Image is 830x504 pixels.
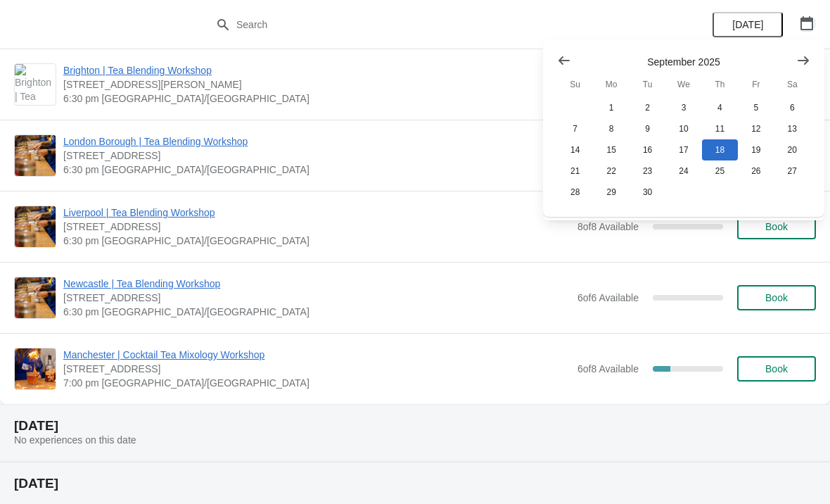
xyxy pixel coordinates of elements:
span: No experiences on this date [14,434,136,446]
h2: [DATE] [14,419,816,433]
button: Book [737,356,816,382]
button: Tuesday September 23 2025 [630,160,665,182]
button: Sunday September 28 2025 [557,182,593,203]
button: Wednesday September 24 2025 [665,160,701,182]
button: Friday September 19 2025 [738,139,774,160]
span: Manchester | Cocktail Tea Mixology Workshop [63,348,570,362]
th: Tuesday [630,72,665,97]
button: Friday September 5 2025 [738,97,774,118]
span: [STREET_ADDRESS] [63,149,559,163]
span: Newcastle | Tea Blending Workshop [63,277,570,291]
span: [DATE] [732,19,763,30]
button: [DATE] [713,12,783,37]
button: Thursday September 18 2025 [702,139,738,160]
span: 7:00 pm [GEOGRAPHIC_DATA]/[GEOGRAPHIC_DATA] [63,376,570,390]
span: 6 of 8 Available [577,363,639,374]
button: Monday September 22 2025 [593,160,629,182]
span: 6:30 pm [GEOGRAPHIC_DATA]/[GEOGRAPHIC_DATA] [63,92,559,106]
button: Tuesday September 2 2025 [630,97,665,118]
button: Monday September 15 2025 [593,139,629,160]
button: Saturday September 20 2025 [774,139,810,160]
span: London Borough | Tea Blending Workshop [63,134,559,149]
th: Thursday [702,72,738,97]
span: Book [765,292,788,303]
button: Book [737,285,816,310]
button: Wednesday September 10 2025 [665,118,701,139]
button: Saturday September 13 2025 [774,118,810,139]
img: Brighton | Tea Blending Workshop | 41 Gardner Street, Brighton BN1 1UN | 6:30 pm Europe/London [15,64,56,105]
span: Liverpool | Tea Blending Workshop [63,206,570,220]
th: Sunday [557,72,593,97]
span: [STREET_ADDRESS] [63,362,570,376]
button: Sunday September 7 2025 [557,118,593,139]
span: 6 of 6 Available [577,292,639,303]
button: Tuesday September 30 2025 [630,182,665,203]
button: Saturday September 27 2025 [774,160,810,182]
input: Search [236,12,622,37]
span: 6:30 pm [GEOGRAPHIC_DATA]/[GEOGRAPHIC_DATA] [63,234,570,248]
span: [STREET_ADDRESS] [63,291,570,305]
button: Sunday September 14 2025 [557,139,593,160]
button: Show next month, October 2025 [791,48,816,73]
button: Friday September 12 2025 [738,118,774,139]
button: Tuesday September 16 2025 [630,139,665,160]
th: Friday [738,72,774,97]
span: [STREET_ADDRESS][PERSON_NAME] [63,77,559,92]
img: Manchester | Cocktail Tea Mixology Workshop | 57 Church Street, Manchester M4 1PD, UK | 7:00 pm E... [15,348,56,389]
img: Liverpool | Tea Blending Workshop | 106 Bold St, Liverpool , L1 4EZ | 6:30 pm Europe/London [15,206,56,247]
button: Tuesday September 9 2025 [630,118,665,139]
button: Monday September 8 2025 [593,118,629,139]
th: Wednesday [665,72,701,97]
span: [STREET_ADDRESS] [63,220,570,234]
button: Thursday September 25 2025 [702,160,738,182]
button: Monday September 1 2025 [593,97,629,118]
button: Saturday September 6 2025 [774,97,810,118]
button: Wednesday September 17 2025 [665,139,701,160]
span: Book [765,363,788,374]
button: Sunday September 21 2025 [557,160,593,182]
span: Brighton | Tea Blending Workshop [63,63,559,77]
button: Thursday September 4 2025 [702,97,738,118]
button: Thursday September 11 2025 [702,118,738,139]
th: Monday [593,72,629,97]
button: Show previous month, August 2025 [551,48,577,73]
h2: [DATE] [14,477,816,491]
img: Newcastle | Tea Blending Workshop | 123 Grainger Street, Newcastle upon Tyne, NE1 5AE | 6:30 pm E... [15,277,56,318]
button: Wednesday September 3 2025 [665,97,701,118]
span: 6:30 pm [GEOGRAPHIC_DATA]/[GEOGRAPHIC_DATA] [63,163,559,177]
img: London Borough | Tea Blending Workshop | 7 Park St, London SE1 9AB, UK | 6:30 pm Europe/London [15,135,56,176]
span: 6:30 pm [GEOGRAPHIC_DATA]/[GEOGRAPHIC_DATA] [63,305,570,319]
button: Friday September 26 2025 [738,160,774,182]
button: Monday September 29 2025 [593,182,629,203]
th: Saturday [774,72,810,97]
